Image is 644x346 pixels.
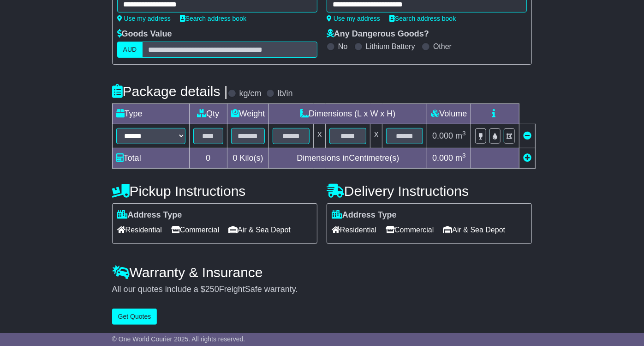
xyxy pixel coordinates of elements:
td: Dimensions in Centimetre(s) [269,148,427,169]
label: Other [433,42,452,51]
label: Address Type [332,210,397,220]
span: m [455,131,466,140]
h4: Package details | [112,84,228,99]
td: Dimensions (L x W x H) [269,104,427,124]
a: Use my address [117,15,171,22]
td: Weight [227,104,269,124]
sup: 3 [462,130,466,137]
a: Remove this item [523,131,531,140]
a: Search address book [180,15,246,22]
label: No [338,42,347,51]
sup: 3 [462,152,466,159]
span: Commercial [386,223,434,237]
td: Qty [189,104,227,124]
span: Residential [117,223,162,237]
a: Add new item [523,153,531,163]
td: x [314,124,326,148]
a: Use my address [327,15,380,22]
label: kg/cm [239,89,262,99]
label: Any Dangerous Goods? [327,29,429,39]
td: Volume [427,104,471,124]
label: Lithium Battery [366,42,415,51]
span: Residential [332,223,376,237]
span: 0.000 [432,131,453,140]
td: Type [112,104,189,124]
td: 0 [189,148,227,169]
div: All our quotes include a $ FreightSafe warranty. [112,285,532,295]
label: Address Type [117,210,182,220]
td: Total [112,148,189,169]
span: m [455,153,466,163]
td: Kilo(s) [227,148,269,169]
span: Air & Sea Depot [443,223,506,237]
label: AUD [117,42,143,58]
td: x [370,124,382,148]
label: Goods Value [117,29,172,39]
span: Air & Sea Depot [228,223,291,237]
span: © One World Courier 2025. All rights reserved. [112,335,245,343]
span: 0.000 [432,153,453,163]
h4: Delivery Instructions [327,183,532,199]
h4: Warranty & Insurance [112,265,532,280]
span: 250 [205,285,219,294]
label: lb/in [278,89,293,99]
button: Get Quotes [112,309,157,325]
a: Search address book [389,15,456,22]
span: Commercial [171,223,219,237]
h4: Pickup Instructions [112,183,317,199]
span: 0 [233,153,237,163]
